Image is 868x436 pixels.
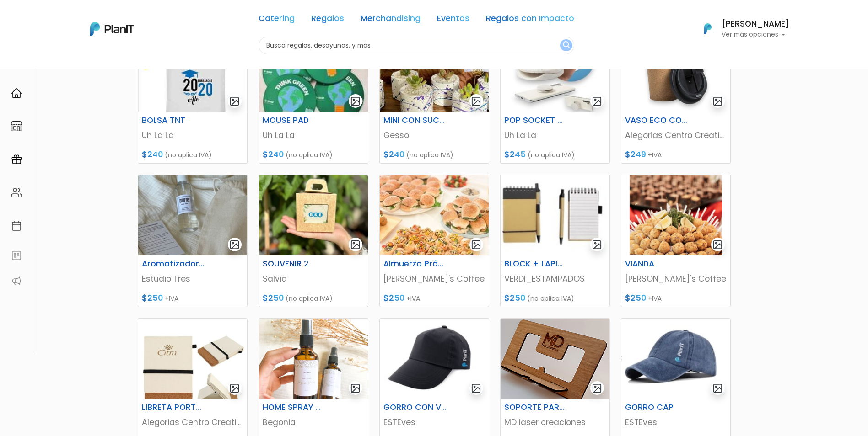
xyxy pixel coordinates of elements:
[625,416,727,428] p: ESTEves
[471,383,481,393] img: gallery-light
[259,37,574,54] input: Buscá regalos, desayunos, y más
[592,239,602,250] img: gallery-light
[11,276,22,287] img: partners-52edf745621dab592f3b2c58e3bca9d71375a7ef29c3b500c9f145b62cc070d4.svg
[504,129,606,141] p: Uh La La
[692,17,789,41] button: PlanIt Logo [PERSON_NAME] Ver más opciones
[138,31,248,164] a: gallery-light BOLSA TNT Uh La La $240 (no aplica IVA)
[263,292,284,303] span: $250
[383,129,485,141] p: Gesso
[500,31,610,164] a: gallery-light POP SOCKET CHELUM Uh La La $245 (no aplica IVA)
[378,259,453,269] h6: Almuerzo Prácticos
[378,116,453,125] h6: MINI CON SUCULENTAS
[621,32,730,112] img: thumb_image__copia___copia___copia___copia___copia___copia___copia___copia___copia_-Photoroom__6_...
[259,175,368,255] img: thumb_WhatsApp_Image_2023-05-24_at_16.02.33.jpeg
[11,88,22,99] img: home-e721727adea9d79c4d83392d1f703f7f8bce08238fde08b1acbfd93340b81755.svg
[165,150,212,160] span: (no aplica IVA)
[499,403,574,412] h6: SOPORTE PARA TABLET EN MADERA
[350,383,361,393] img: gallery-light
[259,319,368,399] img: thumb_IMG-3784.JPG
[383,416,485,428] p: ESTEves
[263,273,364,285] p: Salvia
[259,175,368,307] a: gallery-light SOUVENIR 2 Salvia $250 (no aplica IVA)
[501,175,609,255] img: thumb_WhatsApp_Image_2025-05-22_at_17.17.13.jpeg
[90,22,134,36] img: PlanIt Logo
[142,292,163,303] span: $250
[259,31,368,164] a: gallery-light MOUSE PAD Uh La La $240 (no aplica IVA)
[406,294,420,303] span: +IVA
[437,15,469,26] a: Eventos
[142,416,243,428] p: Alegorias Centro Creativo
[471,239,481,250] img: gallery-light
[527,294,574,303] span: (no aplica IVA)
[11,121,22,132] img: marketplace-4ceaa7011d94191e9ded77b95e3339b90024bf715f7c57f8cf31f2d8c509eaba.svg
[406,150,453,160] span: (no aplica IVA)
[592,96,602,106] img: gallery-light
[142,273,243,285] p: Estudio Tres
[722,32,789,38] p: Ver más opciones
[712,96,723,106] img: gallery-light
[165,294,178,303] span: +IVA
[380,319,489,399] img: thumb_707AFA72-D756-485A-A361-CB3B85823AC1.jpeg
[625,129,727,141] p: Alegorias Centro Creativo
[142,149,163,160] span: $240
[504,292,525,303] span: $250
[504,416,606,428] p: MD laser creaciones
[11,154,22,165] img: campaigns-02234683943229c281be62815700db0a1741e53638e28bf9629b52c665b00959.svg
[350,96,361,106] img: gallery-light
[229,96,240,106] img: gallery-light
[259,32,368,112] img: thumb_WhatsApp_Image_2025-05-23_at_15.21.36.jpeg
[257,116,332,125] h6: MOUSE PAD
[504,273,606,285] p: VERDI_ESTAMPADOS
[471,96,481,106] img: gallery-light
[136,259,211,269] h6: Aromatizador textil o de ambiente
[620,116,695,125] h6: VASO ECO CORCHO
[499,116,574,125] h6: POP SOCKET CHELUM
[712,383,723,393] img: gallery-light
[698,19,718,39] img: PlanIt Logo
[311,15,344,26] a: Regalos
[528,150,575,160] span: (no aplica IVA)
[648,294,662,303] span: +IVA
[263,416,364,428] p: Begonia
[500,175,610,307] a: gallery-light BLOCK + LAPICERA VERDI_ESTAMPADOS $250 (no aplica IVA)
[286,150,333,160] span: (no aplica IVA)
[142,129,243,141] p: Uh La La
[499,259,574,269] h6: BLOCK + LAPICERA
[383,149,404,160] span: $240
[257,259,332,269] h6: SOUVENIR 2
[378,403,453,412] h6: GORRO CON VELCRO
[263,149,284,160] span: $240
[621,319,730,399] img: thumb_872B7328-1564-4CA6-AE3B-E9AAAE194E89.jpeg
[138,175,247,255] img: thumb_IMG_7887.jpeg
[136,116,211,125] h6: BOLSA TNT
[625,273,727,285] p: [PERSON_NAME]'s Coffee
[379,31,489,164] a: gallery-light MINI CON SUCULENTAS Gesso $240 (no aplica IVA)
[592,383,602,393] img: gallery-light
[486,15,574,26] a: Regalos con Impacto
[621,31,731,164] a: gallery-light VASO ECO CORCHO Alegorias Centro Creativo $249 +IVA
[722,20,789,28] h6: [PERSON_NAME]
[11,187,22,198] img: people-662611757002400ad9ed0e3c099ab2801c6687ba6c219adb57efc949bc21e19d.svg
[380,175,489,255] img: thumb_ee8d697a-8e0d-4798-bfaa-6310434c6a99.jpeg
[712,239,723,250] img: gallery-light
[350,239,361,250] img: gallery-light
[11,220,22,231] img: calendar-87d922413cdce8b2cf7b7f5f62616a5cf9e4887200fb71536465627b3292af00.svg
[138,175,248,307] a: gallery-light Aromatizador textil o de ambiente Estudio Tres $250 +IVA
[259,15,295,26] a: Catering
[625,149,646,160] span: $249
[11,250,22,261] img: feedback-78b5a0c8f98aac82b08bfc38622c3050aee476f2c9584af64705fc4e61158814.svg
[138,32,247,112] img: thumb_WhatsApp_Image_2023-05-12_at_16.54.55.jpeg
[625,292,646,303] span: $250
[47,9,132,27] div: ¿Necesitás ayuda?
[621,175,730,255] img: thumb_Dise%C3%B1o_sin_t%C3%ADtulo_-_2025-01-21T123124.833.png
[379,175,489,307] a: gallery-light Almuerzo Prácticos [PERSON_NAME]'s Coffee $250 +IVA
[501,319,609,399] img: thumb_04_SoporteTablet.png
[504,149,526,160] span: $245
[620,259,695,269] h6: VIANDA
[383,273,485,285] p: [PERSON_NAME]'s Coffee
[383,292,404,303] span: $250
[501,32,609,112] img: thumb_2000___2000-Photoroom_-_2025-06-03T140551.889.jpg
[138,319,247,399] img: thumb_Captura_de_pantalla_2023-08-09_154033.jpg
[648,150,662,160] span: +IVA
[263,129,364,141] p: Uh La La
